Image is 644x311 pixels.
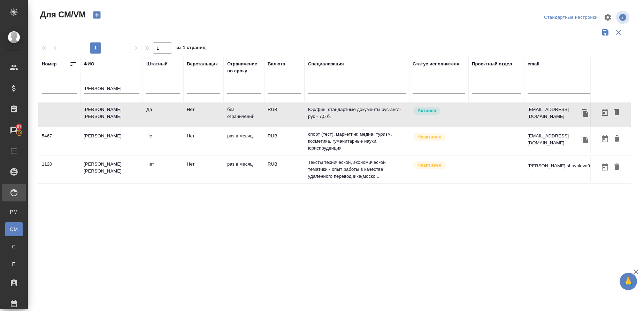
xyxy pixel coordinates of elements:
[528,106,580,120] p: [EMAIL_ADDRESS][DOMAIN_NAME]
[9,261,19,268] span: П
[542,12,599,23] div: split button
[5,222,23,236] a: CM
[599,133,611,145] button: Открыть календарь загрузки
[599,9,616,26] span: Настроить таблицу
[80,157,143,182] td: [PERSON_NAME] [PERSON_NAME]
[224,129,264,153] td: раз в месяц
[413,161,465,170] div: Наши пути разошлись: исполнитель с нами не работает
[599,161,611,174] button: Открыть календарь загрузки
[616,11,631,24] span: Посмотреть информацию
[528,133,580,146] p: [EMAIL_ADDRESS][DOMAIN_NAME]
[611,106,623,119] button: Удалить
[417,134,442,141] p: Неактивен
[143,157,183,182] td: Нет
[80,103,143,127] td: [PERSON_NAME] [PERSON_NAME]
[599,106,611,119] button: Открыть календарь загрузки
[84,61,94,67] div: ФИО
[264,103,305,127] td: RUB
[176,43,206,54] span: из 1 страниц
[183,157,224,182] td: Нет
[413,61,459,67] div: Статус исполнителя
[224,103,264,127] td: без ограничений
[620,273,637,290] button: 🙏
[9,208,19,215] span: PM
[9,226,19,233] span: CM
[38,9,86,20] span: Для СМ/VM
[5,257,23,271] a: П
[622,274,634,289] span: 🙏
[612,26,625,39] button: Сбросить фильтры
[417,162,442,169] p: Неактивен
[224,157,264,182] td: раз в месяц
[268,61,285,67] div: Валюта
[146,61,168,67] div: Штатный
[528,162,607,169] p: [PERSON_NAME].shuvalova93@gm...
[599,26,612,39] button: Сохранить фильтры
[38,129,80,153] td: 5467
[264,129,305,153] td: RUB
[5,240,23,254] a: С
[308,159,406,180] p: Тексты технической, экономической тематики - опыт работы в качестве удаленного переводчика(моско...
[42,61,57,67] div: Номер
[413,106,465,115] div: Рядовой исполнитель: назначай с учетом рейтинга
[5,205,23,219] a: PM
[2,121,26,139] a: 87
[611,133,623,145] button: Удалить
[308,106,406,120] p: Юр/фин, стандартные документы рус-англ-рус - 7,5 б.
[264,157,305,182] td: RUB
[580,134,590,145] button: Скопировать
[143,129,183,153] td: Нет
[187,61,218,67] div: Верстальщик
[308,131,406,152] p: спорт (тест), маркетинг, медиа, туризм, косметика, гуманитарные науки, юриспруденция
[528,61,539,67] div: email
[472,61,512,67] div: Проектный отдел
[89,9,105,21] button: Создать
[9,243,19,250] span: С
[308,61,344,67] div: Специализация
[80,129,143,153] td: [PERSON_NAME]
[13,123,26,130] span: 87
[611,161,623,174] button: Удалить
[413,133,465,142] div: Наши пути разошлись: исполнитель с нами не работает
[580,108,590,118] button: Скопировать
[227,61,261,74] div: Ограничение по сроку
[183,129,224,153] td: Нет
[143,103,183,127] td: Да
[38,157,80,182] td: 1120
[417,107,436,114] p: Активен
[183,103,224,127] td: Нет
